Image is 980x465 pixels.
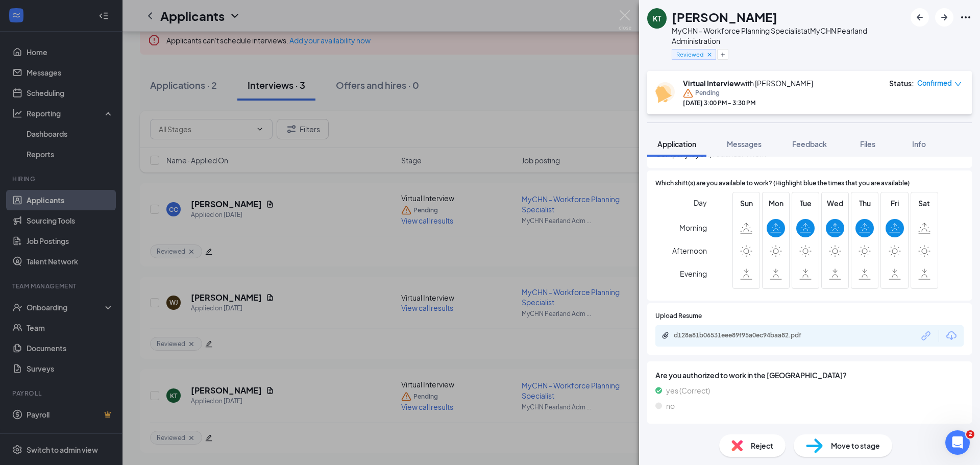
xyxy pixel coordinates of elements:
span: Fri [886,198,904,209]
span: Reviewed [676,50,703,59]
span: no [666,400,675,411]
div: MyCHN - Workforce Planning Specialist at MyCHN Pearland Administration [672,26,905,46]
div: [DATE] 3:00 PM - 3:30 PM [683,99,813,107]
button: ArrowRight [935,8,953,27]
span: Day [694,197,707,208]
span: down [954,81,962,88]
svg: Ellipses [960,11,972,23]
svg: ArrowLeftNew [914,11,926,23]
span: 2 [966,430,974,438]
span: Upload Resume [655,311,702,321]
span: Thu [855,198,874,209]
span: Are you authorized to work in the [GEOGRAPHIC_DATA]? [655,370,964,381]
iframe: Intercom live chat [945,430,970,455]
span: Application [657,139,696,149]
div: with [PERSON_NAME] [683,78,813,88]
span: Pending [695,88,720,99]
span: Info [912,139,926,149]
span: Wed [826,198,844,209]
h1: [PERSON_NAME] [672,8,777,26]
span: Sun [737,198,755,209]
span: Afternoon [672,241,707,260]
span: Which shift(s) are you available to work? (Highlight blue the times that you are available) [655,179,910,188]
span: Messages [727,139,762,149]
button: Plus [717,49,728,60]
span: Feedback [792,139,827,149]
div: KT [653,13,661,23]
svg: Paperclip [661,331,670,339]
span: Move to stage [831,440,880,451]
svg: Warning [683,88,693,99]
a: Paperclipd128a81b06531eee89f95a0ec94baa82.pdf [661,331,827,341]
span: Sat [915,198,934,209]
span: Morning [679,218,707,237]
div: d128a81b06531eee89f95a0ec94baa82.pdf [674,331,817,339]
span: Evening [680,264,707,283]
b: Virtual Interview [683,79,740,88]
span: Reject [751,440,773,451]
span: Mon [767,198,785,209]
svg: Link [920,329,933,342]
svg: Plus [720,52,726,58]
span: Confirmed [917,78,952,88]
svg: Cross [706,51,713,58]
button: ArrowLeftNew [911,8,929,27]
span: yes (Correct) [666,385,710,396]
span: Tue [796,198,815,209]
div: Status : [889,78,914,88]
svg: Download [945,330,958,342]
svg: ArrowRight [938,11,950,23]
span: Files [860,139,875,149]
